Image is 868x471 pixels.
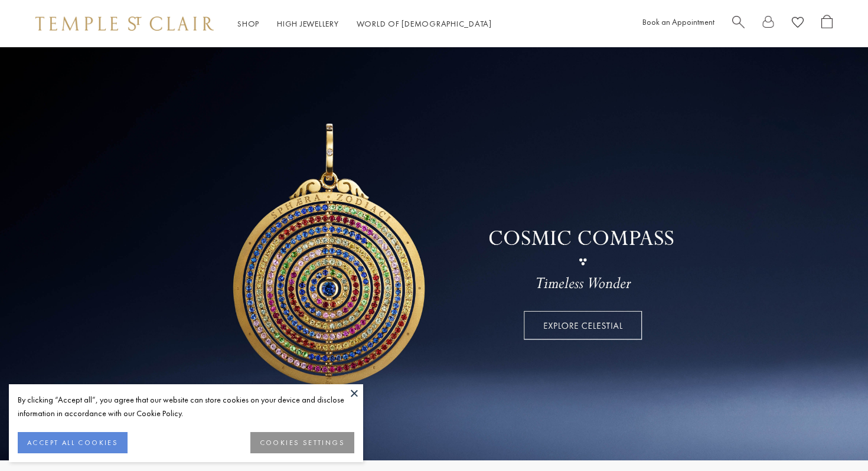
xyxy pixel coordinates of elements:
[821,15,833,33] a: Open Shopping Bag
[357,18,492,29] a: World of [DEMOGRAPHIC_DATA]World of [DEMOGRAPHIC_DATA]
[642,17,714,27] a: Book an Appointment
[237,17,492,31] nav: Main navigation
[237,18,259,29] a: ShopShop
[18,393,354,420] div: By clicking “Accept all”, you agree that our website can store cookies on your device and disclos...
[792,15,804,33] a: View Wishlist
[277,18,339,29] a: High JewelleryHigh Jewellery
[250,432,354,453] button: COOKIES SETTINGS
[732,15,745,33] a: Search
[809,416,856,459] iframe: Gorgias live chat messenger
[18,432,128,453] button: ACCEPT ALL COOKIES
[35,17,214,31] img: Temple St. Clair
